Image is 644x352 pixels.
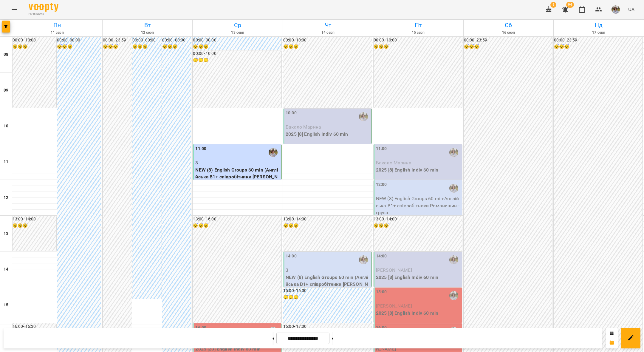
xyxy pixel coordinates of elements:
h6: 15 серп [374,30,462,35]
h6: 14 [4,266,8,273]
h6: 00:00 - 10:00 [13,37,56,44]
h6: 00:00 - 00:00 [132,37,162,44]
span: For Business [29,12,58,16]
h6: 😴😴😴 [464,44,552,50]
h6: 😴😴😴 [283,223,372,229]
h6: 10 [4,123,8,129]
span: Бакало Марина [376,160,411,166]
h6: 13 [4,230,8,237]
span: UA [628,6,634,13]
img: Романишин Юлія (а) [359,255,368,264]
h6: 😴😴😴 [193,44,281,50]
p: NEW (8) English Groups 60 min (Англійська В1+ співробітники [PERSON_NAME] - група) [195,166,280,188]
span: [PERSON_NAME] [376,303,412,309]
h6: 00:00 - 10:00 [283,37,372,44]
h6: 15 [4,302,8,308]
img: Романишин Юлія (а) [359,112,368,121]
p: 3 [195,159,280,166]
h6: 11 [4,159,8,165]
h6: 😴😴😴 [57,44,101,50]
h6: 13:00 - 14:00 [374,216,462,223]
img: Романишин Юлія (а) [449,148,458,157]
h6: 00:00 - 10:00 [374,37,462,44]
h6: 😴😴😴 [13,44,56,50]
label: 10:00 [286,110,297,116]
label: 14:00 [376,253,387,260]
span: Бакало Марина [286,124,321,130]
h6: 12 серп [103,30,192,35]
h6: 😴😴😴 [162,44,191,50]
h6: 😴😴😴 [283,294,372,301]
h6: 00:00 - 23:59 [554,37,643,44]
h6: 00:00 - 23:59 [464,37,552,44]
h6: 15:00 - 16:00 [283,288,372,294]
h6: Пн [13,21,101,30]
h6: 09 [4,87,8,94]
img: Романишин Юлія (а) [449,255,458,264]
label: 14:00 [286,253,297,260]
h6: 08 [4,51,8,58]
p: NEW (8) English Groups 60 min - Англійська В1+ співробітники Романишин - група [376,195,461,216]
span: 94 [566,2,574,8]
h6: 😴😴😴 [193,57,281,64]
h6: 😴😴😴 [132,44,162,50]
h6: Сб [465,21,553,30]
h6: 12 [4,194,8,201]
h6: 13:00 - 16:00 [193,216,281,223]
h6: 17 серп [555,30,643,35]
h6: 00:00 - 10:00 [193,50,281,57]
p: 2025 [8] English Indiv 60 min [376,274,461,281]
h6: 00:00 - 00:00 [193,37,281,44]
h6: 😴😴😴 [374,44,462,50]
h6: 😴😴😴 [554,44,643,50]
h6: 14 серп [284,30,372,35]
h6: 😴😴😴 [374,223,462,229]
h6: 13:00 - 14:00 [283,216,372,223]
span: 9 [550,2,556,8]
h6: Нд [555,21,643,30]
h6: Чт [284,21,372,30]
p: NEW (8) English Groups 60 min (Англійська В1+ співробітники [PERSON_NAME] - група) [286,274,370,295]
p: 2025 [8] English Indiv 60 min [376,166,461,174]
h6: 00:00 - 00:00 [162,37,191,44]
button: Menu [7,2,21,17]
p: 2025 [8] English Indiv 60 min [376,310,461,317]
img: Романишин Юлія (а) [449,184,458,193]
span: [PERSON_NAME] [376,267,412,273]
h6: 😴😴😴 [283,44,372,50]
h6: Пт [374,21,462,30]
label: 12:00 [376,181,387,188]
p: 3 [286,267,370,274]
h6: 11 серп [13,30,101,35]
img: Романишин Юлія (а) [449,291,458,300]
h6: 😴😴😴 [193,223,281,229]
h6: Вт [103,21,192,30]
img: Voopty Logo [29,3,58,12]
h6: 😴😴😴 [13,223,56,229]
h6: 13 серп [193,30,282,35]
h6: 00:00 - 00:00 [57,37,101,44]
button: UA [626,4,637,15]
img: Романишин Юлія (а) [269,148,278,157]
p: 2025 [8] English Indiv 60 min [286,131,370,138]
label: 11:00 [376,146,387,152]
h6: 00:00 - 23:59 [103,37,132,44]
label: 15:00 [376,289,387,295]
h6: Ср [193,21,282,30]
h6: 😴😴😴 [103,44,132,50]
label: 11:00 [195,146,206,152]
h6: 16:00 - 17:00 [283,323,372,330]
h6: 13:00 - 14:00 [13,216,56,223]
h6: 16:00 - 16:30 [13,323,56,330]
h6: 16 серп [465,30,553,35]
img: 2afcea6c476e385b61122795339ea15c.jpg [612,5,620,14]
